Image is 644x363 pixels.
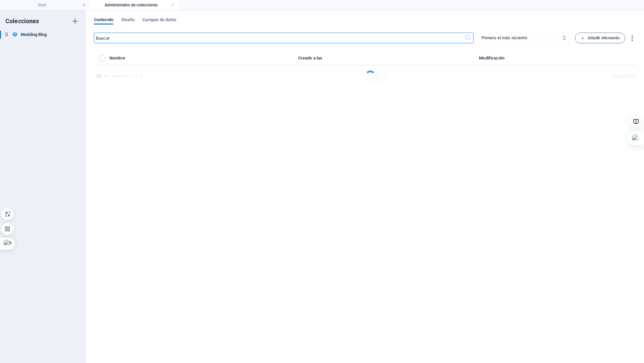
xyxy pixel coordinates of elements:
[121,16,135,25] span: Diseño
[401,54,585,66] th: Modificación
[89,1,178,9] h4: Administrador de colecciones
[94,16,113,25] span: Contenido
[94,54,636,66] table: items list
[94,33,465,43] input: Buscar
[5,17,39,25] h6: Colecciones
[143,16,176,25] span: Campos de datos
[581,34,620,42] span: Añadir elemento
[222,54,401,66] th: Creado a las
[575,33,626,43] button: Añadir elemento
[71,17,79,25] i: Crear colección
[109,54,222,66] th: Nombre
[20,31,47,39] h6: Wedding Blog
